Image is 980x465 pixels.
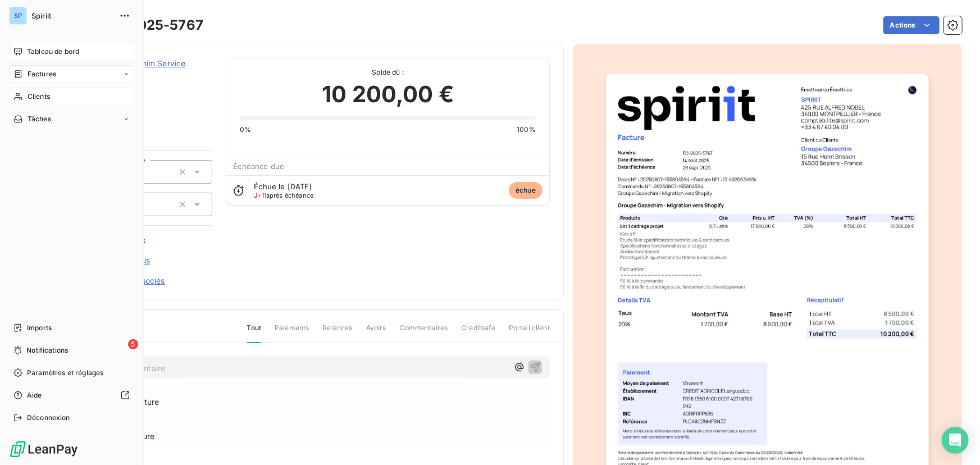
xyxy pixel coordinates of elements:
span: Imports [27,323,52,333]
img: Logo LeanPay [9,440,79,458]
span: Creditsafe [461,323,495,342]
span: Commentaires [400,323,448,342]
span: Portail client [509,323,550,342]
span: J+11 [254,192,266,199]
span: Échéance due [233,162,284,171]
span: Clients [28,92,50,102]
span: Déconnexion [27,413,70,423]
span: Factures [28,69,56,79]
span: 100% [517,125,536,135]
span: 10 200,00 € [322,77,454,111]
h3: FC-2025-5767 [105,15,203,35]
span: Tâches [28,114,51,124]
span: Paiements [275,323,309,342]
span: Échue le [DATE] [254,182,312,191]
a: Aide [9,386,134,404]
span: Spiriit [31,11,112,20]
span: échue [509,182,543,199]
button: Actions [883,16,940,34]
span: Tableau de bord [27,47,79,57]
span: Notifications [26,345,68,355]
span: Solde dû : [240,67,536,77]
span: Avoirs [366,323,386,342]
span: Relances [322,323,352,342]
span: Paramètres et réglages [27,368,103,378]
span: 0% [240,125,251,135]
span: 175768668 [88,71,212,80]
div: SP [9,7,27,25]
span: 5 [128,339,138,349]
div: Open Intercom Messenger [942,427,969,454]
span: Tout [247,323,262,343]
span: après échéance [254,192,313,199]
span: Aide [27,390,42,400]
